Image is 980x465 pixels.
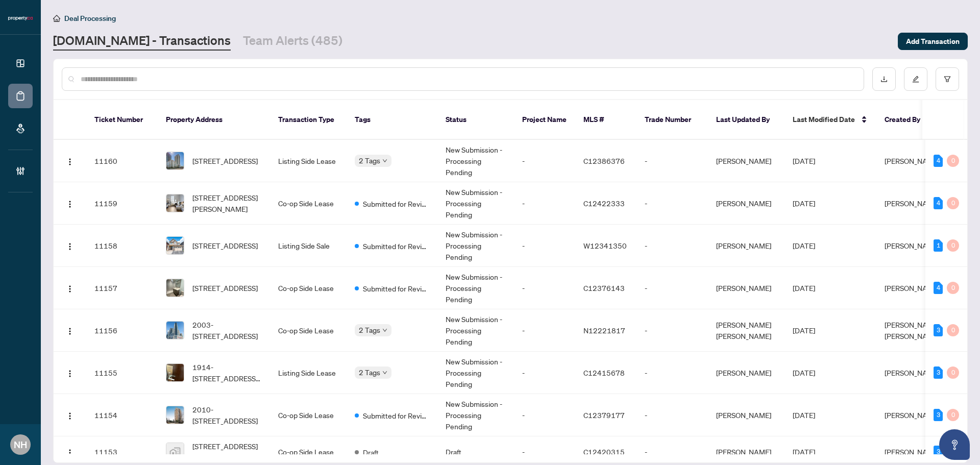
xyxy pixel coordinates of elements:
span: Last Modified Date [793,114,855,125]
span: [STREET_ADDRESS] [192,155,258,166]
span: C12386376 [583,156,625,165]
td: New Submission - Processing Pending [437,225,514,267]
span: W12341350 [583,241,627,250]
button: Logo [62,364,78,381]
button: Logo [62,322,78,338]
button: Logo [62,153,78,169]
span: down [382,370,387,375]
span: home [53,15,60,22]
span: [DATE] [793,410,815,420]
span: Submitted for Review [363,240,429,252]
th: Project Name [514,100,575,140]
span: Deal Processing [64,14,116,23]
span: C12376143 [583,283,625,292]
a: Team Alerts (485) [243,32,342,51]
th: Last Modified Date [785,100,876,140]
th: Ticket Number [86,100,158,140]
img: thumbnail-img [166,443,184,460]
button: Add Transaction [898,33,968,50]
button: Logo [62,407,78,423]
th: MLS # [575,100,636,140]
td: - [636,140,708,182]
button: filter [936,67,959,91]
img: Logo [66,449,74,457]
div: 3 [934,446,943,458]
span: [DATE] [793,156,815,165]
td: 11160 [86,140,158,182]
span: [STREET_ADDRESS] [192,282,258,293]
div: 3 [934,366,943,379]
td: - [514,225,575,267]
td: Co-op Side Lease [270,267,347,309]
button: edit [904,67,927,91]
td: 11154 [86,394,158,436]
span: [STREET_ADDRESS][PERSON_NAME] [192,440,262,463]
span: NH [14,437,27,452]
button: Logo [62,237,78,254]
div: 0 [947,155,959,167]
td: Listing Side Lease [270,352,347,394]
span: [STREET_ADDRESS][PERSON_NAME] [192,192,262,214]
span: down [382,158,387,163]
span: [PERSON_NAME] [885,410,940,420]
td: [PERSON_NAME] [708,225,785,267]
span: 2 Tags [359,155,380,166]
td: New Submission - Processing Pending [437,140,514,182]
td: Listing Side Sale [270,225,347,267]
img: Logo [66,200,74,208]
button: Logo [62,195,78,211]
td: - [514,352,575,394]
span: 2 Tags [359,366,380,378]
img: thumbnail-img [166,279,184,297]
span: [DATE] [793,199,815,208]
td: [PERSON_NAME] [708,140,785,182]
span: 1914-[STREET_ADDRESS][PERSON_NAME] [192,361,262,384]
td: Co-op Side Lease [270,394,347,436]
td: [PERSON_NAME] [708,352,785,394]
span: down [382,328,387,333]
th: Tags [347,100,437,140]
img: thumbnail-img [166,194,184,212]
td: - [514,140,575,182]
td: New Submission - Processing Pending [437,352,514,394]
td: - [636,267,708,309]
span: [PERSON_NAME] [885,283,940,292]
div: 4 [934,197,943,209]
div: 0 [947,197,959,209]
td: Listing Side Lease [270,140,347,182]
button: Logo [62,444,78,460]
img: Logo [66,285,74,293]
td: - [514,182,575,225]
span: Add Transaction [906,33,960,50]
td: [PERSON_NAME] [708,267,785,309]
td: [PERSON_NAME] [PERSON_NAME] [708,309,785,352]
td: New Submission - Processing Pending [437,309,514,352]
td: New Submission - Processing Pending [437,267,514,309]
td: Co-op Side Lease [270,309,347,352]
div: 0 [947,239,959,252]
span: [PERSON_NAME] [885,156,940,165]
img: Logo [66,370,74,378]
img: thumbnail-img [166,364,184,381]
th: Last Updated By [708,100,785,140]
img: thumbnail-img [166,406,184,424]
img: Logo [66,327,74,335]
div: 0 [947,409,959,421]
td: - [636,394,708,436]
span: C12415678 [583,368,625,377]
span: download [880,76,888,83]
span: [PERSON_NAME] [PERSON_NAME] [885,320,940,340]
span: Draft [363,447,379,458]
div: 3 [934,324,943,336]
td: 11156 [86,309,158,352]
span: C12379177 [583,410,625,420]
td: Co-op Side Lease [270,182,347,225]
td: 11157 [86,267,158,309]
span: [DATE] [793,447,815,456]
img: Logo [66,158,74,166]
span: [DATE] [793,283,815,292]
td: [PERSON_NAME] [708,394,785,436]
span: 2003-[STREET_ADDRESS] [192,319,262,341]
td: - [636,182,708,225]
div: 4 [934,282,943,294]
